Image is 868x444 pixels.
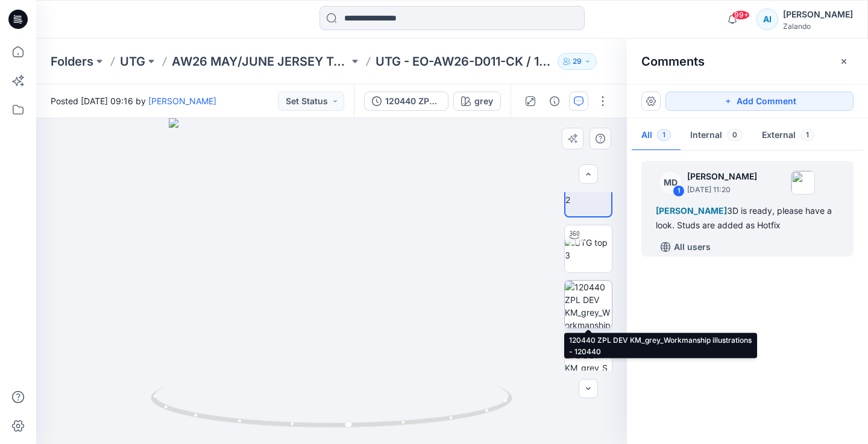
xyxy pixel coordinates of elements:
[641,54,705,69] h2: Comments
[385,95,441,108] div: 120440 ZPL DEV KM
[657,129,671,141] span: 1
[665,92,854,111] button: Add Comment
[687,184,757,196] p: [DATE] 11:20
[656,205,727,216] span: [PERSON_NAME]
[783,22,853,31] div: Zalando
[783,7,853,22] div: [PERSON_NAME]
[565,236,612,261] img: UTG top 3
[364,92,448,111] button: 120440 ZPL DEV KM
[656,204,839,233] div: 3D is ready, please have a look. Studs are added as Hotfix
[756,8,778,30] div: AI
[558,53,597,70] button: 29
[674,240,711,254] p: All users
[658,170,682,195] div: MD
[172,53,349,70] a: AW26 MAY/JUNE JERSEY TOPS
[545,92,564,111] button: Details
[687,169,757,184] p: [PERSON_NAME]
[453,92,501,111] button: grey
[565,281,612,328] img: 120440 ZPL DEV KM_grey_Workmanship illustrations - 120440
[51,95,216,107] span: Posted [DATE] 09:16 by
[474,95,493,108] div: grey
[732,10,750,20] span: 99+
[565,336,612,383] img: 120440 ZPL DEV KM_grey_Screenshot 2025-09-10 154151
[656,237,715,257] button: All users
[51,53,93,70] a: Folders
[673,185,685,197] div: 1
[565,181,611,206] img: UTG top 2
[727,129,743,141] span: 0
[120,53,145,70] a: UTG
[376,53,553,70] p: UTG - EO-AW26-D011-CK / 120440
[573,55,582,68] p: 29
[752,120,824,151] button: External
[148,96,216,106] a: [PERSON_NAME]
[632,120,681,151] button: All
[800,129,814,141] span: 1
[681,120,752,151] button: Internal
